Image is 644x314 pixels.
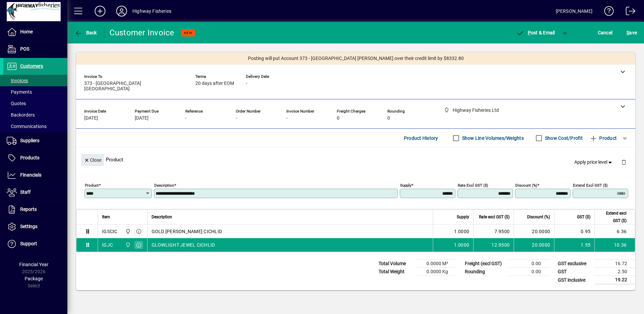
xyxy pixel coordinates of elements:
span: Description [152,213,172,221]
span: Communications [7,124,46,129]
a: Quotes [3,98,67,109]
button: Product [586,132,620,144]
span: 373 - [GEOGRAPHIC_DATA] [GEOGRAPHIC_DATA] [84,81,185,92]
a: Support [3,235,67,252]
span: - [286,116,288,121]
span: Settings [20,224,37,229]
span: ost & Email [516,30,555,35]
div: IGJC [102,242,113,248]
button: Close [81,154,104,166]
a: Home [3,24,67,40]
span: 0 [387,116,390,121]
span: - [236,116,237,121]
mat-label: Description [154,183,174,188]
a: Suppliers [3,132,67,149]
span: Product History [404,133,438,144]
span: Invoices [7,78,28,83]
span: Payments [7,89,32,95]
button: Delete [616,154,632,170]
a: Financials [3,167,67,184]
td: 10.36 [594,238,635,252]
td: 0.00 [509,260,549,268]
span: Supply [457,213,469,221]
td: Total Weight [375,268,416,276]
td: 20.0000 [514,225,554,238]
span: Discount (%) [527,213,550,221]
a: Backorders [3,109,67,121]
td: 1.55 [554,238,594,252]
span: Home [20,29,33,34]
span: ave [626,27,637,38]
span: S [626,30,629,35]
span: Support [20,241,37,246]
div: 12.9500 [478,242,510,248]
mat-label: Rate excl GST ($) [458,183,488,188]
span: Rate excl GST ($) [479,213,510,221]
button: Product History [401,132,441,144]
td: 19.22 [595,276,635,284]
span: Posting will put Account 373 - [GEOGRAPHIC_DATA] [PERSON_NAME] over their credit limit by $8332.80 [248,55,464,62]
span: P [528,30,531,35]
button: Save [625,27,639,39]
span: Apply price level [574,159,613,166]
span: NEW [184,31,192,35]
td: Rounding [461,268,509,276]
td: 0.00 [509,268,549,276]
td: GST [554,268,595,276]
td: 0.0000 M³ [416,260,456,268]
td: 0.0000 Kg [416,268,456,276]
span: GST ($) [577,213,590,221]
span: Backorders [7,112,35,118]
td: 2.50 [595,268,635,276]
span: Reports [20,207,37,212]
a: Communications [3,121,67,132]
td: 20.0000 [514,238,554,252]
span: 1.0000 [454,242,470,248]
span: [DATE] [84,116,98,121]
td: GST exclusive [554,260,595,268]
button: Add [89,5,111,17]
app-page-header-button: Delete [616,159,632,165]
td: 0.95 [554,225,594,238]
mat-label: Discount (%) [515,183,537,188]
label: Show Line Volumes/Weights [461,135,524,142]
a: POS [3,41,67,58]
span: Package [25,276,43,281]
span: GOLD [PERSON_NAME] CICHLID [152,228,222,235]
span: 0 [337,116,340,121]
span: Staff [20,189,31,195]
div: 7.9500 [478,228,510,235]
span: POS [20,46,29,52]
a: Staff [3,184,67,201]
span: 20 days after EOM [195,81,234,86]
span: - [185,116,187,121]
mat-label: Product [85,183,99,188]
button: Post & Email [513,27,558,39]
span: [DATE] [135,116,149,121]
button: Back [73,27,99,39]
div: [PERSON_NAME] [556,6,592,17]
span: Customers [20,63,43,69]
span: Back [74,30,97,35]
span: Quotes [7,101,26,106]
span: Cancel [598,27,613,38]
td: Freight (excl GST) [461,260,509,268]
span: Extend excl GST ($) [599,210,626,224]
td: 16.72 [595,260,635,268]
span: - [246,81,247,86]
button: Cancel [596,27,614,39]
a: Products [3,150,67,166]
a: Reports [3,201,67,218]
a: Logout [621,1,636,23]
a: Invoices [3,75,67,86]
span: Close [84,155,101,166]
div: Customer Invoice [109,27,174,38]
span: 1.0000 [454,228,470,235]
button: Apply price level [572,156,616,168]
app-page-header-button: Close [79,157,106,163]
span: Financials [20,172,41,178]
button: Profile [111,5,132,17]
span: Highway Fisheries Ltd [124,241,131,249]
span: Highway Fisheries Ltd [124,228,131,235]
td: 6.36 [594,225,635,238]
